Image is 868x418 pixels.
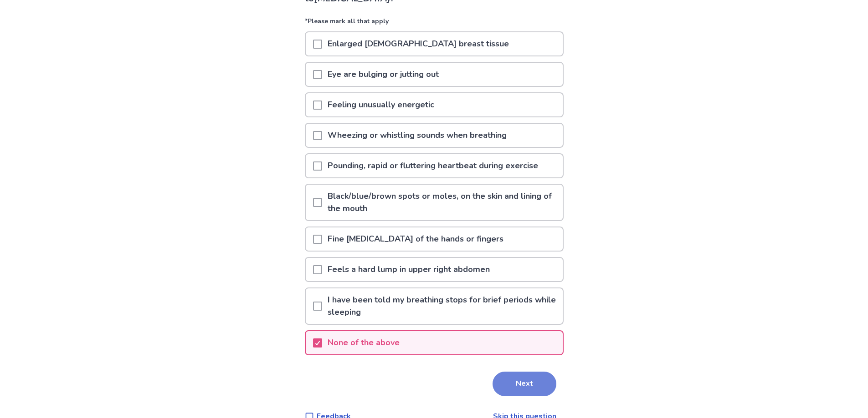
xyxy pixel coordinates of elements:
p: Eye are bulging or jutting out [322,63,444,86]
p: Fine [MEDICAL_DATA] of the hands or fingers [322,227,509,251]
p: None of the above [322,331,405,354]
p: Wheezing or whistling sounds when breathing [322,124,512,147]
p: Black/blue/brown spots or moles, on the skin and lining of the mouth [322,185,563,220]
p: I have been told my breathing stops for brief periods while sleeping [322,288,563,324]
p: Feels a hard lump in upper right abdomen [322,258,495,281]
button: Next [493,372,556,396]
p: Pounding, rapid or fluttering heartbeat during exercise [322,154,544,177]
p: *Please mark all that apply [305,16,564,31]
p: Feeling unusually energetic [322,93,440,116]
p: Enlarged [DEMOGRAPHIC_DATA] breast tissue [322,32,514,55]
